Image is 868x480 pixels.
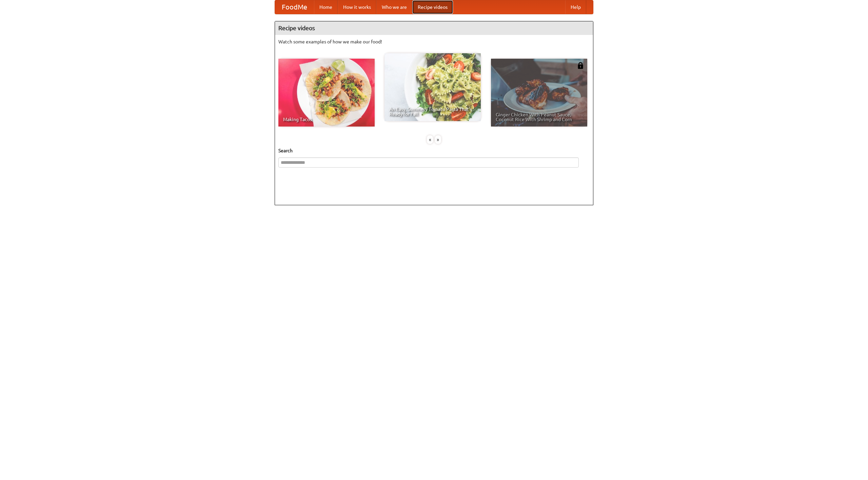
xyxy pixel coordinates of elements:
a: Making Tacos [278,59,375,127]
div: » [435,135,441,144]
span: An Easy, Summery Tomato Pasta That's Ready for Fall [389,107,476,116]
a: An Easy, Summery Tomato Pasta That's Ready for Fall [384,53,481,121]
span: Making Tacos [283,117,370,122]
a: Who we are [376,0,412,14]
a: FoodMe [275,0,314,14]
div: « [427,135,433,144]
img: 483408.png [577,62,584,69]
h5: Search [278,147,590,154]
h4: Recipe videos [275,21,593,35]
p: Watch some examples of how we make our food! [278,38,590,45]
a: Help [565,0,586,14]
a: Home [314,0,338,14]
a: How it works [338,0,376,14]
a: Recipe videos [412,0,453,14]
